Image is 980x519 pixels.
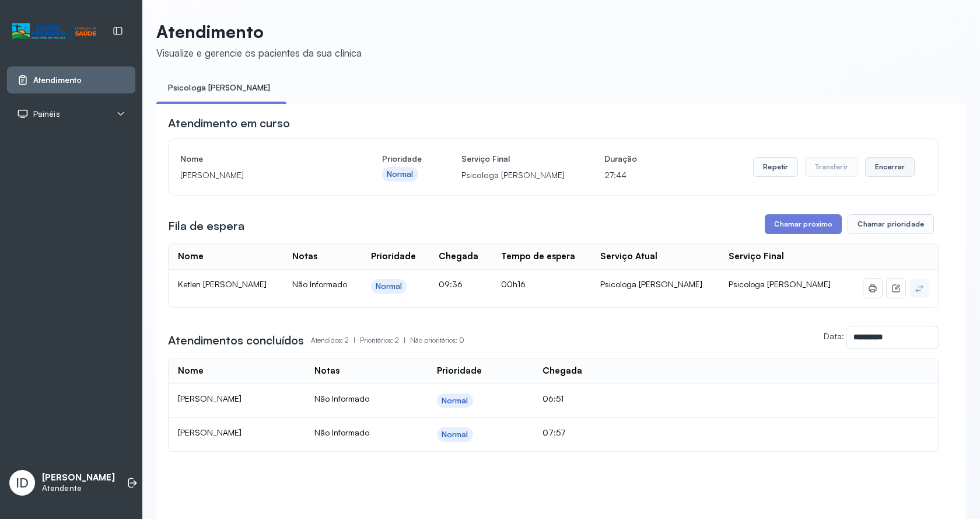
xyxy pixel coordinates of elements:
[353,336,355,344] span: |
[442,430,468,440] div: Normal
[42,472,115,483] p: [PERSON_NAME]
[360,332,410,349] p: Prioritários: 2
[824,331,844,341] label: Data:
[753,157,798,177] button: Repetir
[387,169,414,179] div: Normal
[805,157,858,177] button: Transferir
[410,332,464,349] p: Não prioritários: 0
[178,251,204,262] div: Nome
[442,396,468,406] div: Normal
[33,109,60,119] span: Painéis
[542,365,582,377] div: Chegada
[33,75,82,85] span: Atendimento
[311,332,360,349] p: Atendidos: 2
[156,78,282,97] a: Psicologa [PERSON_NAME]
[178,279,267,289] span: Ketlen [PERSON_NAME]
[865,157,915,177] button: Encerrar
[156,47,362,59] div: Visualize e gerencie os pacientes da sua clínica
[501,251,575,262] div: Tempo de espera
[178,365,204,377] div: Nome
[178,393,242,403] span: [PERSON_NAME]
[156,21,362,42] p: Atendimento
[168,332,304,349] h3: Atendimentos concluídos
[371,251,416,262] div: Prioridade
[382,151,422,167] h4: Prioridade
[765,214,842,234] button: Chamar próximo
[604,167,637,183] p: 27:44
[314,365,339,377] div: Notas
[437,365,482,377] div: Prioridade
[168,115,290,131] h3: Atendimento em curso
[600,251,657,262] div: Serviço Atual
[501,279,526,289] span: 00h16
[600,279,710,290] div: Psicologa [PERSON_NAME]
[314,393,369,403] span: Não Informado
[180,151,342,167] h4: Nome
[168,218,244,234] h3: Fila de espera
[848,214,934,234] button: Chamar prioridade
[729,251,784,262] div: Serviço Final
[542,427,566,437] span: 07:57
[292,279,347,289] span: Não Informado
[42,483,115,493] p: Atendente
[404,336,405,344] span: |
[292,251,317,262] div: Notas
[604,151,637,167] h4: Duração
[542,393,563,403] span: 06:51
[17,74,125,86] a: Atendimento
[461,167,565,183] p: Psicologa [PERSON_NAME]
[178,427,242,437] span: [PERSON_NAME]
[12,22,96,41] img: Logotipo do estabelecimento
[180,167,342,183] p: [PERSON_NAME]
[461,151,565,167] h4: Serviço Final
[376,281,402,291] div: Normal
[314,427,369,437] span: Não Informado
[729,279,831,289] span: Psicologa [PERSON_NAME]
[439,279,463,289] span: 09:36
[439,251,478,262] div: Chegada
